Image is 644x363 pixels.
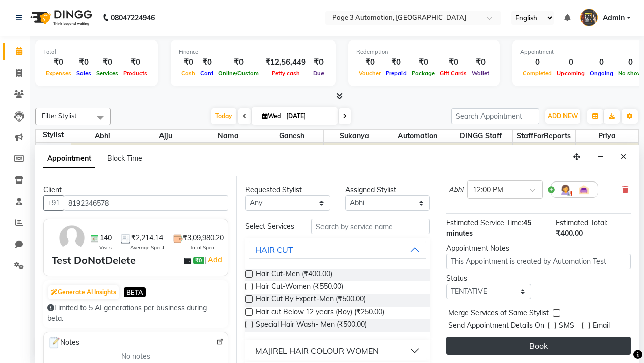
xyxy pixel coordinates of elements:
[448,320,544,333] span: Send Appointment Details On
[449,130,512,142] span: DINGG Staff
[548,112,578,120] span: ADD NEW
[43,185,228,195] div: Client
[245,185,330,195] div: Requested Stylist
[216,70,261,77] span: Online/Custom
[107,154,142,163] span: Block Time
[204,254,224,266] span: |
[345,185,430,195] div: Assigned Stylist
[121,56,150,68] div: ₹0
[310,56,328,68] div: ₹0
[409,56,437,68] div: ₹0
[260,130,323,142] span: Ganesh
[311,219,430,234] input: Search by service name
[616,149,631,165] button: Close
[99,244,112,251] span: Visits
[134,130,197,142] span: Ajju
[520,56,554,68] div: 0
[587,70,616,77] span: Ongoing
[556,229,583,238] span: ₹400.00
[100,233,112,244] span: 140
[255,244,293,256] div: HAIR CUT
[52,253,136,268] div: Test DoNotDelete
[356,48,492,56] div: Redemption
[121,70,150,77] span: Products
[356,56,383,68] div: ₹0
[26,4,95,32] img: logo
[211,108,236,124] span: Today
[409,70,437,77] span: Package
[43,150,95,168] span: Appointment
[513,130,575,142] span: StaffForReports
[446,243,631,254] div: Appointment Notes
[559,320,574,333] span: SMS
[437,56,469,68] div: ₹0
[256,294,366,307] span: Hair Cut By Expert-Men (₹500.00)
[179,48,328,56] div: Finance
[256,307,384,319] span: Hair cut Below 12 years (Boy) (₹250.00)
[198,56,216,68] div: ₹0
[311,70,327,77] span: Due
[190,244,216,251] span: Total Spent
[237,221,304,232] div: Select Services
[206,254,224,266] a: Add
[386,130,449,142] span: Automation
[446,337,631,355] button: Book
[469,70,492,77] span: Wallet
[269,70,302,77] span: Petty cash
[43,70,74,77] span: Expenses
[40,143,71,153] div: 8:00 AM
[554,56,587,68] div: 0
[43,48,150,56] div: Total
[469,56,492,68] div: ₹0
[283,109,334,124] input: 2025-09-03
[179,70,198,77] span: Cash
[64,195,228,211] input: Search by Name/Mobile/Email/Code
[383,70,409,77] span: Prepaid
[179,56,198,68] div: ₹0
[249,342,426,360] button: MAJIREL HAIR COLOUR WOMEN
[576,130,638,142] span: Priya
[449,185,463,195] span: Abhi
[198,70,216,77] span: Card
[94,56,121,68] div: ₹0
[261,56,310,68] div: ₹12,56,449
[48,336,79,349] span: Notes
[216,56,261,68] div: ₹0
[111,4,155,32] b: 08047224946
[356,70,383,77] span: Voucher
[256,319,367,332] span: Special Hair Wash- Men (₹500.00)
[324,130,386,142] span: Sukanya
[580,9,598,26] img: Admin
[451,108,539,124] input: Search Appointment
[42,112,77,120] span: Filter Stylist
[256,281,343,294] span: Hair Cut-Women (₹550.00)
[554,70,587,77] span: Upcoming
[545,109,580,124] button: ADD NEW
[256,269,332,281] span: Hair Cut-Men (₹400.00)
[559,184,572,196] img: Hairdresser.png
[446,273,531,284] div: Status
[437,70,469,77] span: Gift Cards
[36,130,71,140] div: Stylist
[255,345,379,357] div: MAJIREL HAIR COLOUR WOMEN
[74,70,94,77] span: Sales
[183,233,224,244] span: ₹3,09,980.20
[74,56,94,68] div: ₹0
[57,223,87,253] img: avatar
[593,320,610,333] span: Email
[446,218,523,227] span: Estimated Service Time:
[197,130,260,142] span: Nama
[43,195,64,211] button: +91
[121,351,150,362] span: No notes
[448,308,549,320] span: Merge Services of Same Stylist
[131,233,163,244] span: ₹2,214.14
[130,244,165,251] span: Average Spent
[578,184,590,196] img: Interior.png
[124,287,146,297] span: BETA
[43,56,74,68] div: ₹0
[48,285,119,299] button: Generate AI Insights
[193,257,204,265] span: ₹0
[520,70,554,77] span: Completed
[556,218,607,227] span: Estimated Total:
[260,112,283,120] span: Wed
